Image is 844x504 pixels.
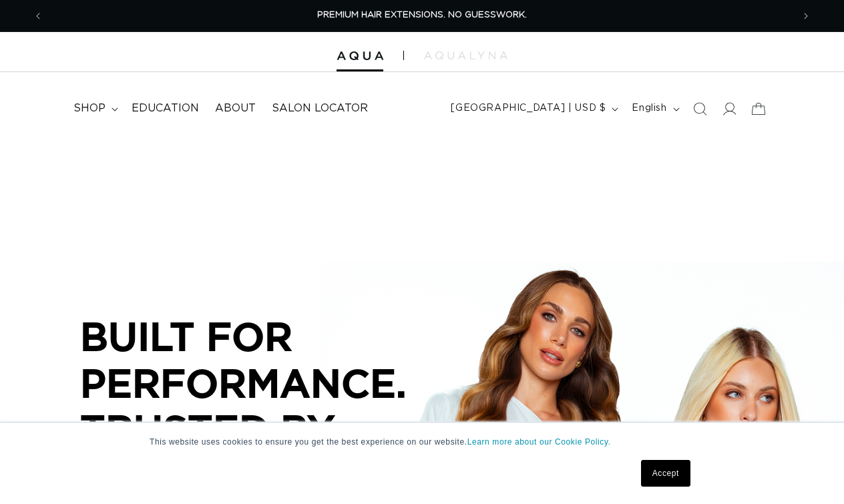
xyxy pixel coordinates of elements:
[264,93,376,123] a: Salon Locator
[272,101,368,115] span: Salon Locator
[632,101,666,115] span: English
[80,313,481,499] p: BUILT FOR PERFORMANCE. TRUSTED BY PROFESSIONALS.
[317,11,527,19] span: PREMIUM HAIR EXTENSIONS. NO GUESSWORK.
[424,51,507,59] img: aqualyna.com
[791,3,821,29] button: Next announcement
[150,436,694,448] p: This website uses cookies to ensure you get the best experience on our website.
[624,96,684,121] button: English
[132,101,199,115] span: Education
[73,101,105,115] span: shop
[23,3,53,29] button: Previous announcement
[641,460,690,487] a: Accept
[443,96,624,121] button: [GEOGRAPHIC_DATA] | USD $
[65,93,124,123] summary: shop
[451,101,606,115] span: [GEOGRAPHIC_DATA] | USD $
[207,93,264,123] a: About
[337,51,383,61] img: Aqua Hair Extensions
[215,101,256,115] span: About
[124,93,207,123] a: Education
[685,94,714,123] summary: Search
[467,437,611,447] a: Learn more about our Cookie Policy.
